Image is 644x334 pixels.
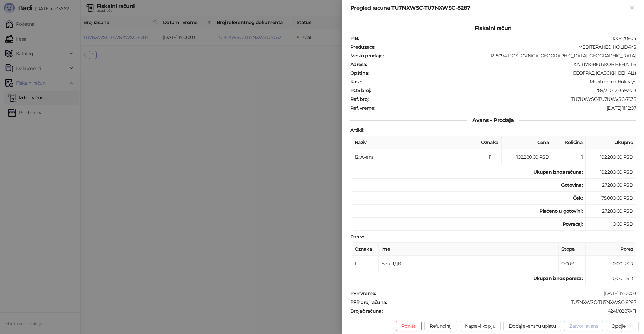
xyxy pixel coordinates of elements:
[611,323,625,329] div: Opcije
[586,149,636,165] td: 102.280,00 RSD
[352,149,478,165] td: 12: Avans
[573,195,583,201] strong: Ček :
[561,182,583,188] strong: Gotovina :
[370,96,637,102] div: TU7NXWSC-TU7NXWSC-7033
[564,321,603,331] button: Zatvori avans
[503,321,561,331] button: Dodaj avansnu uplatu
[350,44,375,50] strong: Preduzeće :
[586,243,636,256] th: Porez
[396,321,422,331] button: Poništi
[350,61,367,67] strong: Adresa :
[350,290,376,296] strong: PFR vreme :
[469,25,517,31] span: Fiskalni račun
[586,136,636,149] th: Ukupno
[350,35,359,41] strong: PIB :
[424,321,457,331] button: Refundiraj
[586,272,636,285] td: 0,00 RSD
[465,323,495,329] span: Napravi kopiju
[539,208,583,214] strong: Plaćeno u gotovini:
[478,149,502,165] td: Г
[350,308,382,314] strong: Brojač računa :
[533,275,583,281] strong: Ukupan iznos poreza:
[350,127,364,133] strong: Artikli :
[350,299,387,305] strong: PFR broj računa :
[388,299,637,305] div: TU7NXWSC-TU7NXWSC-8287
[586,218,636,231] td: 0,00 RSD
[350,79,362,85] strong: Kasir :
[350,4,628,12] div: Pregled računa TU7NXWSC-TU7NXWSC-8287
[383,308,637,314] div: 4241/8287АП
[371,87,637,93] div: 1289/3.10.12-349ad13
[533,169,583,175] strong: Ukupan iznos računa :
[586,179,636,192] td: 27.280,00 RSD
[352,256,379,272] td: Г
[376,105,637,111] div: [DATE] 11:12:07
[350,53,383,59] strong: Mesto prodaje :
[559,256,586,272] td: 0,00%
[368,61,637,67] div: ХАЈДУК-ВЕЉКОВ ВЕНАЦ 6
[562,221,583,227] strong: Povraćaj:
[586,192,636,205] td: 75.000,00 RSD
[350,96,369,102] strong: Ref. broj :
[628,4,636,12] button: Zatvori
[502,149,552,165] td: 102.280,00 RSD
[352,136,478,149] th: Naziv
[350,105,375,111] strong: Ref. vreme :
[606,321,639,331] button: Opcije
[350,87,371,93] strong: POS broj :
[376,44,637,50] div: MEDITERANEO HOLIDAYS
[379,256,559,272] td: Без ПДВ
[552,136,586,149] th: Količina
[559,243,586,256] th: Stopa
[350,70,369,76] strong: Opština :
[586,256,636,272] td: 0,00 RSD
[478,136,502,149] th: Oznaka
[352,243,379,256] th: Oznaka
[377,290,637,296] div: [DATE] 17:00:03
[552,149,586,165] td: 1
[502,136,552,149] th: Cena
[363,79,637,85] div: Mediteraneo Holidays
[379,243,559,256] th: Ime
[359,35,637,41] div: 100420804
[586,205,636,218] td: 27.280,00 RSD
[586,165,636,179] td: 102.280,00 RSD
[467,117,519,123] span: Avans - Prodaja
[370,70,637,76] div: БЕОГРАД (САВСКИ ВЕНАЦ)
[384,53,637,59] div: 1218094-POSLOVNICA [GEOGRAPHIC_DATA] [GEOGRAPHIC_DATA]
[350,233,364,240] strong: Porez :
[460,321,501,331] button: Napravi kopiju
